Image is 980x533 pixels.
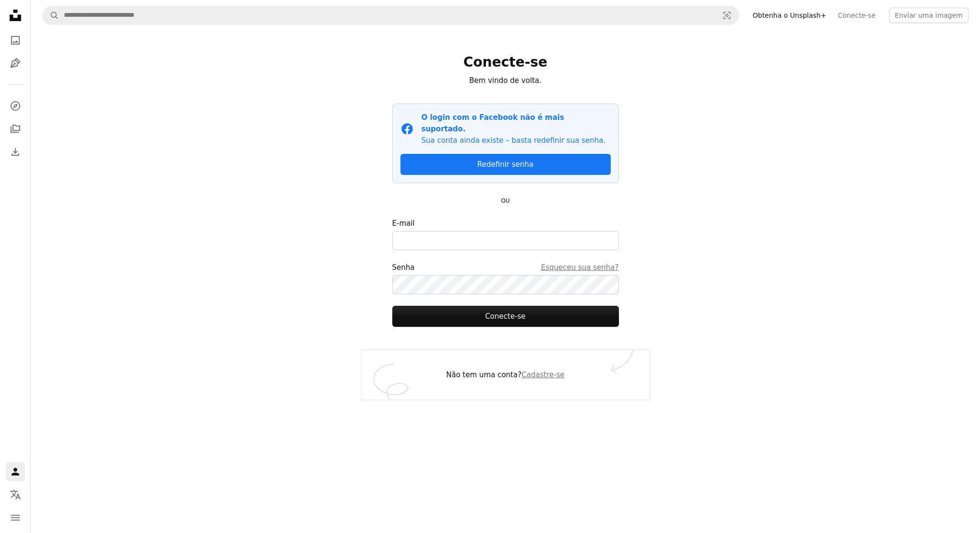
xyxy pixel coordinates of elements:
font: Senha [392,263,415,272]
a: Esqueceu sua senha? [541,262,619,273]
font: Não tem uma conta? [446,371,521,379]
a: Entrar / Cadastrar-se [6,462,25,481]
form: Encontre visuais em todo o site [42,6,739,25]
a: Explorar [6,96,25,116]
font: Esqueceu sua senha? [541,263,619,272]
a: Conecte-se [832,8,882,23]
a: Início — Unsplash [6,6,25,27]
button: Linguagem [6,485,25,504]
font: Enviar uma imagem [895,12,963,19]
input: SenhaEsqueceu sua senha? [392,275,619,294]
font: Redefinir senha [477,160,533,169]
a: Redefinir senha [400,154,611,175]
a: Coleções [6,119,25,139]
font: Conecte-se [485,312,525,321]
font: Conecte-se [838,12,876,19]
font: Conecte-se [463,54,547,70]
font: Sua conta ainda existe – basta redefinir sua senha. [422,136,606,145]
button: Pesquisar Unsplash [43,6,59,24]
button: Conecte-se [392,306,619,327]
a: Cadastre-se [521,371,565,379]
font: O login com o Facebook não é mais suportado. [422,113,564,133]
font: Obtenha o Unsplash+ [752,12,826,19]
button: Menu [6,508,25,527]
font: OU [501,197,509,204]
button: Visual search [715,6,738,24]
font: E-mail [392,219,415,228]
a: Ilustrações [6,54,25,73]
font: Bem vindo de volta. [469,76,542,85]
input: E-mail [392,231,619,250]
a: Obtenha o Unsplash+ [747,8,832,23]
a: Fotos [6,31,25,50]
a: Histórico de downloads [6,142,25,162]
button: Enviar uma imagem [889,8,968,23]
